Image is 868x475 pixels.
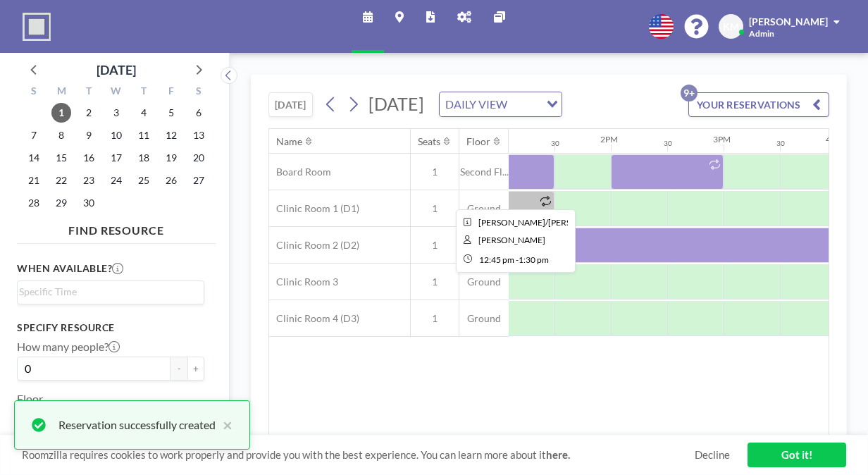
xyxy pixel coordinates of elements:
[269,166,331,178] span: Board Room
[600,134,618,144] div: 2PM
[688,92,829,117] button: YOUR RESERVATIONS9+
[79,125,99,145] span: Tuesday, September 9, 2025
[411,166,459,178] span: 1
[170,357,187,381] button: -
[79,193,99,213] span: Tuesday, September 30, 2025
[130,83,157,101] div: T
[459,276,509,288] span: Ground
[17,321,204,334] h3: Specify resource
[695,448,730,462] a: Decline
[17,392,43,406] label: Floor
[269,312,359,325] span: Clinic Room 4 (D3)
[216,417,232,433] button: close
[79,103,99,123] span: Tuesday, September 2, 2025
[161,125,181,145] span: Friday, September 12, 2025
[189,125,209,145] span: Saturday, September 13, 2025
[106,171,126,190] span: Wednesday, September 24, 2025
[106,148,126,168] span: Wednesday, September 17, 2025
[459,312,509,325] span: Ground
[17,218,216,237] h4: FIND RESOURCE
[749,28,774,39] span: Admin
[411,239,459,252] span: 1
[20,83,48,101] div: S
[713,134,731,144] div: 3PM
[19,284,196,300] input: Search for option
[97,60,136,80] div: [DATE]
[24,193,44,213] span: Sunday, September 28, 2025
[134,103,154,123] span: Thursday, September 4, 2025
[134,125,154,145] span: Thursday, September 11, 2025
[51,171,71,190] span: Monday, September 22, 2025
[749,16,828,27] span: [PERSON_NAME]
[269,276,338,288] span: Clinic Room 3
[24,171,44,190] span: Sunday, September 21, 2025
[411,276,459,288] span: 1
[551,139,559,148] div: 30
[411,312,459,325] span: 1
[546,448,570,461] a: here.
[440,92,562,116] div: Search for option
[512,95,538,113] input: Search for option
[411,202,459,215] span: 1
[189,103,209,123] span: Saturday, September 6, 2025
[161,103,181,123] span: Friday, September 5, 2025
[826,134,843,144] div: 4PM
[51,103,71,123] span: Monday, September 1, 2025
[187,357,204,381] button: +
[681,85,697,101] p: 9+
[51,193,71,213] span: Monday, September 29, 2025
[48,83,75,101] div: M
[134,148,154,168] span: Thursday, September 18, 2025
[134,171,154,190] span: Thursday, September 25, 2025
[459,202,509,215] span: Ground
[161,148,181,168] span: Friday, September 19, 2025
[79,171,99,190] span: Tuesday, September 23, 2025
[106,103,126,123] span: Wednesday, September 3, 2025
[189,171,209,190] span: Saturday, September 27, 2025
[79,148,99,168] span: Tuesday, September 16, 2025
[22,448,695,462] span: Roomzilla requires cookies to work properly and provide you with the best experience. You can lea...
[466,135,490,148] div: Floor
[18,281,204,302] div: Search for option
[17,340,120,354] label: How many people?
[478,235,545,245] span: Kate Maguire
[478,217,615,228] span: Brian/Stephen
[368,93,424,114] span: [DATE]
[776,139,785,148] div: 30
[269,239,359,252] span: Clinic Room 2 (D2)
[189,148,209,168] span: Saturday, September 20, 2025
[157,83,185,101] div: F
[459,166,509,178] span: Second Fl...
[185,83,212,101] div: S
[106,125,126,145] span: Wednesday, September 10, 2025
[519,254,549,265] span: 1:30 PM
[51,148,71,168] span: Monday, September 15, 2025
[748,443,846,467] a: Got it!
[269,202,359,215] span: Clinic Room 1 (D1)
[516,254,519,265] span: -
[75,83,103,101] div: T
[418,135,440,148] div: Seats
[51,125,71,145] span: Monday, September 8, 2025
[161,171,181,190] span: Friday, September 26, 2025
[479,254,514,265] span: 12:45 PM
[664,139,672,148] div: 30
[442,95,510,113] span: DAILY VIEW
[23,13,51,41] img: organization-logo
[723,20,739,33] span: KM
[24,148,44,168] span: Sunday, September 14, 2025
[58,417,216,433] div: Reservation successfully created
[103,83,130,101] div: W
[268,92,313,117] button: [DATE]
[24,125,44,145] span: Sunday, September 7, 2025
[276,135,302,148] div: Name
